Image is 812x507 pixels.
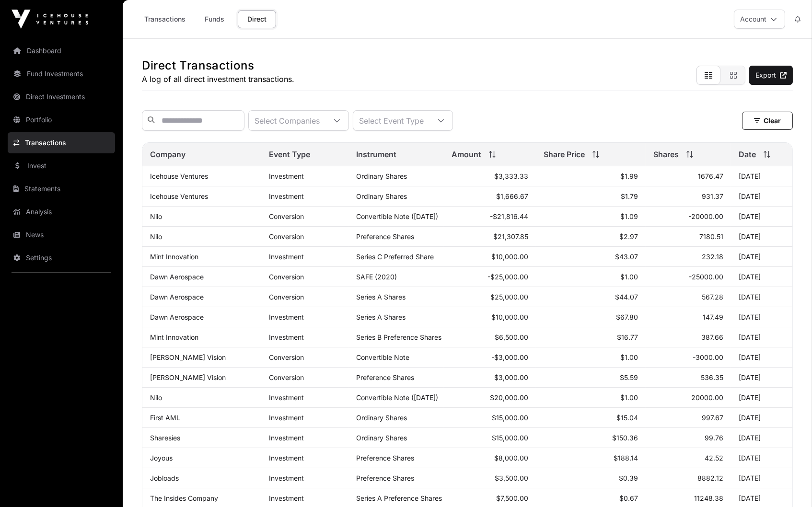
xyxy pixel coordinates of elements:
td: $2.97 [536,227,646,247]
td: 232.18 [646,247,731,267]
h1: Direct Transactions [142,58,294,73]
td: -20000.00 [646,207,731,227]
td: $15,000.00 [444,408,536,428]
td: -25000.00 [646,267,731,287]
span: Convertible Note ([DATE]) [356,212,438,220]
a: Dawn Aerospace [150,313,204,321]
td: [DATE] [731,207,792,227]
a: Export [749,66,793,85]
td: $5.59 [536,368,646,388]
td: [DATE] [731,307,792,327]
td: [DATE] [731,347,792,368]
span: Investment [269,333,304,341]
td: $44.07 [536,287,646,307]
a: First AML [150,414,180,422]
span: Investment [269,313,304,321]
td: $0.39 [536,468,646,488]
a: Nilo [150,212,162,220]
td: 147.49 [646,307,731,327]
td: 931.37 [646,186,731,207]
td: -$3,000.00 [444,347,536,368]
td: [DATE] [731,327,792,347]
a: Jobloads [150,474,179,482]
td: $3,500.00 [444,468,536,488]
td: 536.35 [646,368,731,388]
td: [DATE] [731,428,792,448]
span: Instrument [356,149,396,160]
span: Investment [269,172,304,180]
td: 1676.47 [646,166,731,186]
td: $15,000.00 [444,428,536,448]
a: The Insides Company [150,494,218,502]
td: $1.00 [536,388,646,408]
td: $6,500.00 [444,327,536,347]
span: Date [739,149,756,160]
td: [DATE] [731,247,792,267]
a: [PERSON_NAME] Vision [150,353,226,361]
a: Dawn Aerospace [150,273,204,281]
td: $10,000.00 [444,307,536,327]
span: Investment [269,454,304,462]
td: [DATE] [731,408,792,428]
span: Preference Shares [356,474,414,482]
span: Amount [452,149,481,160]
td: $67.80 [536,307,646,327]
a: Dawn Aerospace [150,293,204,301]
td: 997.67 [646,408,731,428]
td: [DATE] [731,448,792,468]
img: Icehouse Ventures Logo [12,10,88,29]
span: Conversion [269,353,304,361]
span: Convertible Note ([DATE]) [356,393,438,402]
td: [DATE] [731,468,792,488]
a: Icehouse Ventures [150,192,208,200]
span: Conversion [269,212,304,220]
span: Series A Shares [356,293,406,301]
span: Investment [269,414,304,422]
button: Clear [742,112,793,130]
div: Select Event Type [353,111,429,130]
span: Investment [269,474,304,482]
td: $1,666.67 [444,186,536,207]
td: $1.99 [536,166,646,186]
span: Conversion [269,273,304,281]
a: Direct Investments [8,86,115,107]
td: 387.66 [646,327,731,347]
span: Investment [269,434,304,442]
td: 99.76 [646,428,731,448]
td: $3,000.00 [444,368,536,388]
span: Series A Shares [356,313,406,321]
span: Investment [269,494,304,502]
a: Mint Innovation [150,253,198,261]
span: Conversion [269,373,304,381]
td: [DATE] [731,227,792,247]
td: $1.00 [536,267,646,287]
span: Ordinary Shares [356,172,407,180]
span: Share Price [544,149,585,160]
span: Ordinary Shares [356,414,407,422]
p: A log of all direct investment transactions. [142,73,294,85]
td: -$21,816.44 [444,207,536,227]
td: -3000.00 [646,347,731,368]
a: Joyous [150,454,173,462]
td: [DATE] [731,368,792,388]
td: $25,000.00 [444,287,536,307]
span: Investment [269,393,304,402]
a: Mint Innovation [150,333,198,341]
span: SAFE (2020) [356,273,397,281]
td: $15.04 [536,408,646,428]
span: Series C Preferred Share [356,253,434,261]
span: Preference Shares [356,454,414,462]
div: Select Companies [249,111,325,130]
iframe: Chat Widget [764,461,812,507]
span: Ordinary Shares [356,434,407,442]
a: Dashboard [8,40,115,61]
a: Transactions [138,10,192,28]
a: Direct [238,10,276,28]
td: -$25,000.00 [444,267,536,287]
td: 42.52 [646,448,731,468]
td: $21,307.85 [444,227,536,247]
a: Funds [196,10,234,28]
a: Statements [8,178,115,199]
span: Investment [269,192,304,200]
